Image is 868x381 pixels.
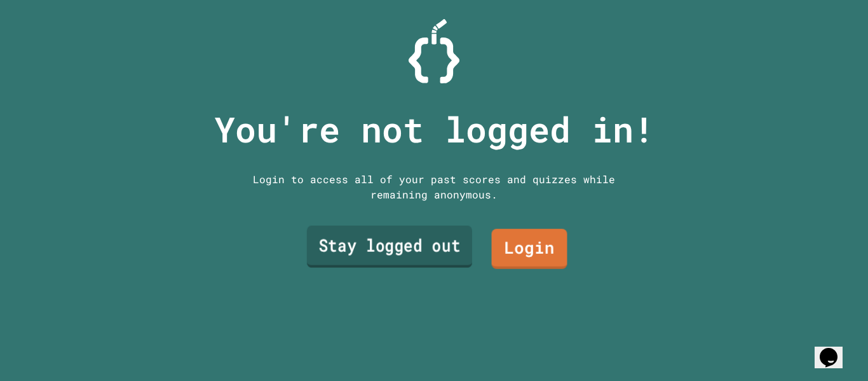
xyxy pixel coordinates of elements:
[815,330,855,368] iframe: chat widget
[492,229,567,269] a: Login
[214,103,654,156] p: You're not logged in!
[243,172,625,202] div: Login to access all of your past scores and quizzes while remaining anonymous.
[307,226,472,268] a: Stay logged out
[409,19,459,83] img: Logo.svg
